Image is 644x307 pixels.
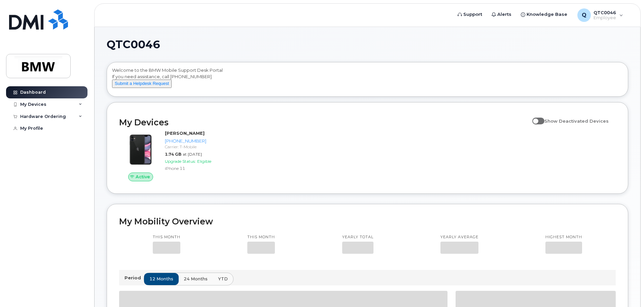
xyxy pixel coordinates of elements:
h2: My Devices [119,117,529,127]
div: [PHONE_NUMBER] [165,138,235,144]
span: Upgrade Status: [165,159,196,164]
span: QTC0046 [107,39,160,50]
div: iPhone 11 [165,165,235,171]
a: Submit a Helpdesk Request [112,81,172,86]
span: at [DATE] [183,152,202,157]
div: Welcome to the BMW Mobile Support Desk Portal If you need assistance, call [PHONE_NUMBER]. [112,67,623,94]
a: Active[PERSON_NAME][PHONE_NUMBER]Carrier: T-Mobile1.74 GBat [DATE]Upgrade Status:EligibleiPhone 11 [119,130,237,181]
p: This month [153,235,180,240]
span: Active [136,174,150,180]
button: Submit a Helpdesk Request [112,80,172,88]
p: Yearly average [440,235,478,240]
span: Eligible [197,159,211,164]
p: Highest month [545,235,582,240]
h2: My Mobility Overview [119,216,616,226]
strong: [PERSON_NAME] [165,130,205,136]
span: YTD [218,276,228,282]
div: Carrier: T-Mobile [165,144,235,150]
p: Yearly total [342,235,373,240]
p: Period [124,275,144,281]
span: 1.74 GB [165,152,181,157]
img: iPhone_11.jpg [124,133,157,166]
span: 24 months [184,276,208,282]
p: This month [247,235,275,240]
input: Show Deactivated Devices [532,115,538,120]
span: Show Deactivated Devices [544,118,609,124]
